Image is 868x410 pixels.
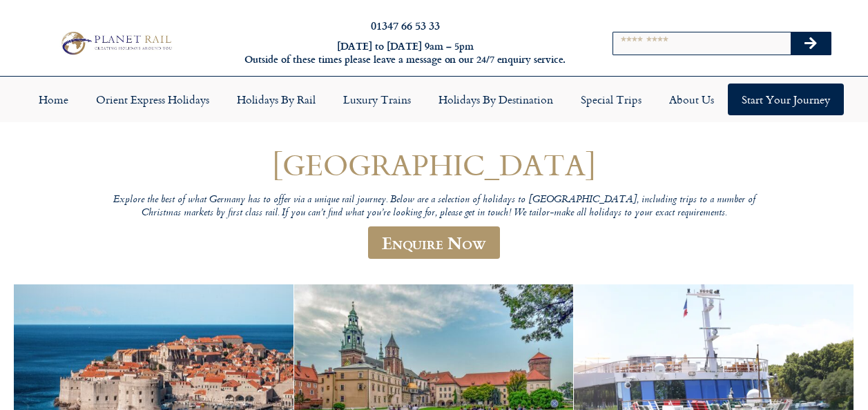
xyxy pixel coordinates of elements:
[425,84,567,115] a: Holidays by Destination
[82,84,223,115] a: Orient Express Holidays
[223,84,329,115] a: Holidays by Rail
[7,84,861,115] nav: Menu
[655,84,728,115] a: About Us
[235,40,575,66] h6: [DATE] to [DATE] 9am – 5pm Outside of these times please leave a message on our 24/7 enquiry serv...
[567,84,655,115] a: Special Trips
[103,148,766,181] h1: [GEOGRAPHIC_DATA]
[103,194,766,219] p: Explore the best of what Germany has to offer via a unique rail journey. Below are a selection of...
[791,32,831,55] button: Search
[371,17,440,33] a: 01347 66 53 33
[57,29,175,58] img: Planet Rail Train Holidays Logo
[329,84,425,115] a: Luxury Trains
[368,226,500,259] a: Enquire Now
[25,84,82,115] a: Home
[728,84,844,115] a: Start your Journey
